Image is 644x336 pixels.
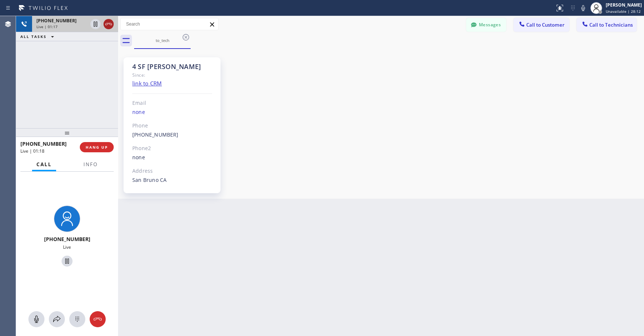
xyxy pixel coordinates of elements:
span: Call to Technicians [589,22,633,28]
span: Live [63,244,71,250]
a: [PHONE_NUMBER] [132,131,179,138]
button: Open directory [49,311,65,327]
span: Live | 01:18 [20,148,44,154]
button: Info [79,157,102,172]
span: HANG UP [86,145,108,150]
button: Mute [578,3,588,13]
span: Live | 01:17 [36,24,58,29]
button: Call [32,157,56,172]
span: Info [83,161,98,168]
div: none [132,108,212,117]
button: Hold Customer [62,256,73,267]
button: Hold Customer [90,19,101,29]
button: Call to Customer [514,18,569,32]
div: Email [132,99,212,107]
span: [PHONE_NUMBER] [44,236,90,243]
span: Call to Customer [526,22,565,28]
button: ALL TASKS [16,32,61,41]
div: Address [132,167,212,175]
button: HANG UP [80,142,114,152]
button: Hang up [90,311,106,327]
div: Phone2 [132,144,212,153]
div: Phone [132,122,212,130]
button: Call to Technicians [577,18,637,32]
div: [PERSON_NAME] [606,2,642,8]
button: Hang up [104,19,114,29]
input: Search [121,18,218,30]
button: Open dialpad [69,311,85,327]
span: Unavailable | 28:12 [606,9,641,14]
span: [PHONE_NUMBER] [20,140,67,147]
span: ALL TASKS [20,34,47,39]
div: San Bruno CA [132,176,212,184]
a: link to CRM [132,80,162,87]
div: to_tech [135,38,190,43]
span: Call [36,161,52,168]
div: Since: [132,71,212,79]
div: 4 SF [PERSON_NAME] [132,62,212,71]
span: [PHONE_NUMBER] [36,18,77,24]
button: Mute [28,311,44,327]
div: none [132,153,212,162]
button: Messages [466,18,506,32]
